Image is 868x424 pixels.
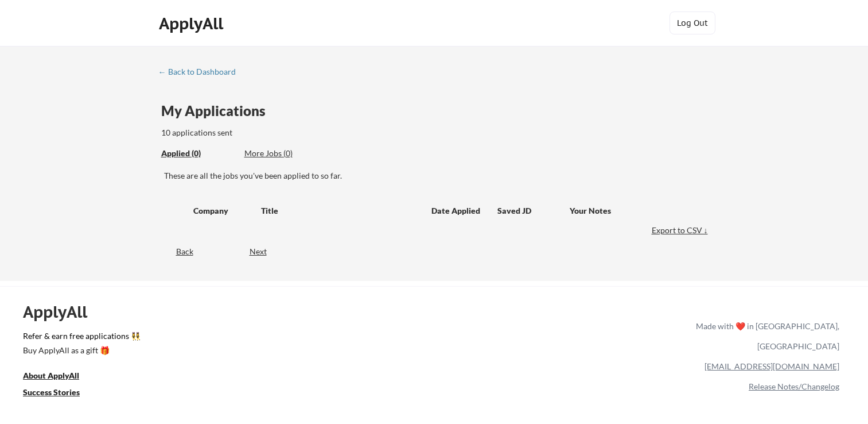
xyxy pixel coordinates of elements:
u: About ApplyAll [23,371,79,380]
div: ApplyAll [159,14,227,33]
div: ApplyAll [23,302,100,322]
div: Your Notes [570,205,700,217]
div: Back [158,246,193,257]
a: ← Back to Dashboard [158,67,244,79]
div: Date Applied [431,205,482,217]
button: Log Out [670,11,715,34]
a: Release Notes/Changelog [749,381,839,391]
a: [EMAIL_ADDRESS][DOMAIN_NAME] [704,361,839,371]
div: These are all the jobs you've been applied to so far. [161,148,236,160]
div: ← Back to Dashboard [158,68,244,76]
a: About ApplyAll [23,369,95,384]
a: Buy ApplyAll as a gift 🎁 [23,344,138,359]
div: Saved JD [497,200,570,221]
div: Buy ApplyAll as a gift 🎁 [23,346,138,354]
u: Success Stories [23,387,80,397]
div: Title [261,205,421,217]
div: Made with ❤️ in [GEOGRAPHIC_DATA], [GEOGRAPHIC_DATA] [691,316,839,356]
div: 10 applications sent [161,127,383,138]
div: More Jobs (0) [244,148,329,159]
div: These are all the jobs you've been applied to so far. [164,170,711,182]
div: My Applications [161,104,275,118]
div: Export to CSV ↓ [652,225,711,236]
a: Success Stories [23,386,95,400]
div: Applied (0) [161,148,236,159]
div: Company [193,205,251,217]
div: These are job applications we think you'd be a good fit for, but couldn't apply you to automatica... [244,148,329,160]
div: Next [250,246,280,257]
a: Refer & earn free applications 👯‍♀️ [23,332,456,344]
